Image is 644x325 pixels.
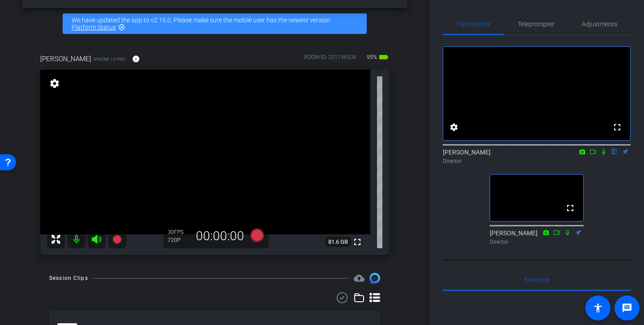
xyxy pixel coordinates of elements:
[622,303,632,313] mat-icon: message
[457,21,491,27] span: Participants
[612,122,623,133] mat-icon: fullscreen
[132,55,140,63] mat-icon: info
[72,24,116,31] a: Platform Status
[304,53,356,66] div: ROOM ID: 221196534
[40,54,91,64] span: [PERSON_NAME]
[378,52,389,62] mat-icon: battery_std
[63,13,367,34] div: We have updated the app to v2.15.0. Please make sure the mobile user has the newest version.
[518,21,555,27] span: Teleprompter
[168,229,190,236] div: 30
[490,238,584,246] div: Director
[449,122,459,133] mat-icon: settings
[582,21,617,27] span: Adjustments
[325,237,351,247] span: 81.6 GB
[352,237,363,247] mat-icon: fullscreen
[49,274,88,283] div: Session Clips
[174,229,183,235] span: FPS
[593,303,603,313] mat-icon: accessibility
[524,277,550,283] span: Everyone
[93,56,125,62] span: iPhone 15 Pro
[443,157,631,165] div: Director
[365,50,378,64] span: 95%
[190,229,250,244] div: 00:00:00
[354,273,364,283] span: Destinations for your clips
[354,273,364,283] mat-icon: cloud_upload
[443,148,631,165] div: [PERSON_NAME]
[118,24,125,31] mat-icon: highlight_off
[369,273,380,283] img: Session clips
[48,78,61,89] mat-icon: settings
[565,203,576,213] mat-icon: fullscreen
[168,237,190,244] div: 720P
[490,229,584,246] div: [PERSON_NAME]
[609,147,620,155] mat-icon: flip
